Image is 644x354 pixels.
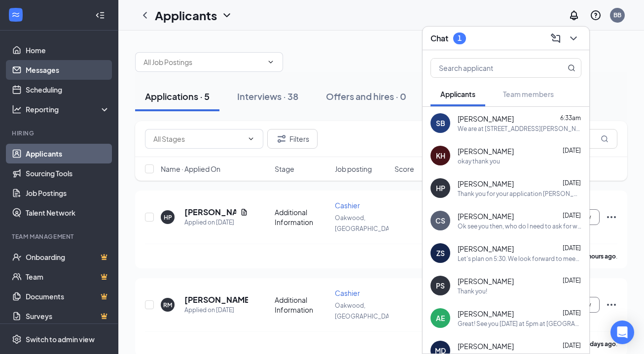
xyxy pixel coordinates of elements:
span: Cashier [335,289,360,297]
svg: ChevronDown [247,135,255,143]
svg: WorkstreamLogo [11,10,21,20]
div: Thank you! [458,287,487,295]
a: Talent Network [26,203,110,223]
b: 9 days ago [585,340,616,348]
div: Additional Information [275,295,329,315]
span: [PERSON_NAME] [458,146,514,156]
div: Open Intercom Messenger [610,321,634,344]
span: [PERSON_NAME] [458,211,514,221]
span: Cashier [335,201,360,210]
div: Great! See you [DATE] at 5pm at [GEOGRAPHIC_DATA] [STREET_ADDRESS][PERSON_NAME]. [458,320,581,328]
a: OnboardingCrown [26,247,110,267]
div: SB [436,118,445,128]
span: [DATE] [563,342,581,349]
span: 6:33am [560,114,581,122]
svg: Ellipses [606,211,617,223]
a: Home [26,40,110,60]
svg: Filter [276,133,287,145]
a: Job Postings [26,183,110,203]
a: TeamCrown [26,267,110,287]
span: Stage [275,164,294,174]
div: Team Management [12,232,108,241]
b: 15 hours ago [580,253,616,260]
input: All Job Postings [143,57,263,67]
div: HP [164,213,172,222]
div: Ok see you then, who do I need to ask for when I get there ? [458,222,581,230]
h1: Applicants [155,7,217,24]
span: [DATE] [563,179,581,187]
div: RM [163,301,172,309]
a: Applicants [26,144,110,163]
svg: Collapse [95,10,105,20]
div: Applied on [DATE] [184,218,248,227]
svg: Settings [12,334,22,344]
span: [DATE] [563,277,581,284]
div: okay thank you [458,157,500,165]
svg: Analysis [12,104,22,114]
div: Offers and hires · 0 [326,90,406,102]
span: Applicants [440,90,475,98]
span: [DATE] [563,212,581,219]
svg: ChevronLeft [139,9,151,21]
input: Search applicant [431,59,548,77]
input: All Stages [153,133,243,144]
div: Hiring [12,129,108,137]
div: ZS [436,248,445,258]
svg: Document [240,208,248,216]
span: Job posting [335,164,372,174]
span: [DATE] [563,244,581,252]
svg: MagnifyingGlass [601,135,608,143]
div: AE [436,313,445,323]
div: Switch to admin view [26,334,95,344]
div: 1 [458,34,462,42]
div: Additional Information [275,207,329,227]
svg: QuestionInfo [590,9,602,21]
svg: ComposeMessage [550,32,562,44]
span: Name · Applied On [161,164,220,174]
span: [PERSON_NAME] [458,179,514,189]
div: Thank you for your application [PERSON_NAME]! Could you come in for an interview after school [DA... [458,190,581,198]
span: [PERSON_NAME] [458,309,514,319]
a: DocumentsCrown [26,287,110,306]
div: HP [436,183,445,193]
span: Score [394,164,414,174]
svg: ChevronDown [221,9,233,21]
svg: Notifications [568,9,580,21]
div: KH [436,151,445,161]
a: Sourcing Tools [26,163,110,183]
a: Messages [26,60,110,80]
span: [PERSON_NAME] [458,276,514,286]
h5: [PERSON_NAME] [184,207,236,218]
span: [DATE] [563,309,581,317]
div: Interviews · 38 [237,90,298,102]
button: Filter Filters [267,129,318,149]
a: Scheduling [26,80,110,99]
h5: [PERSON_NAME] [184,294,248,305]
span: Oakwood, [GEOGRAPHIC_DATA] [335,214,397,232]
svg: ChevronDown [267,58,275,66]
span: [PERSON_NAME] [458,341,514,351]
h3: Chat [430,33,448,44]
div: CS [435,216,445,225]
span: Oakwood, [GEOGRAPHIC_DATA] [335,302,397,320]
div: We are at [STREET_ADDRESS][PERSON_NAME]. [458,125,581,133]
div: BB [613,11,621,19]
span: [PERSON_NAME] [458,114,514,124]
a: SurveysCrown [26,306,110,326]
span: Team members [503,90,554,98]
span: [PERSON_NAME] [458,244,514,254]
span: [DATE] [563,147,581,154]
div: PS [436,281,445,290]
div: Reporting [26,104,110,114]
svg: MagnifyingGlass [568,64,575,72]
button: ComposeMessage [548,31,564,46]
svg: Ellipses [606,299,617,311]
button: ChevronDown [566,31,581,46]
div: Applications · 5 [145,90,210,102]
svg: ChevronDown [568,32,579,44]
div: Let's plan on 5:30. We look forward to meeting you [DATE] at 5:30pm. [458,255,581,263]
div: Applied on [DATE] [184,305,248,315]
